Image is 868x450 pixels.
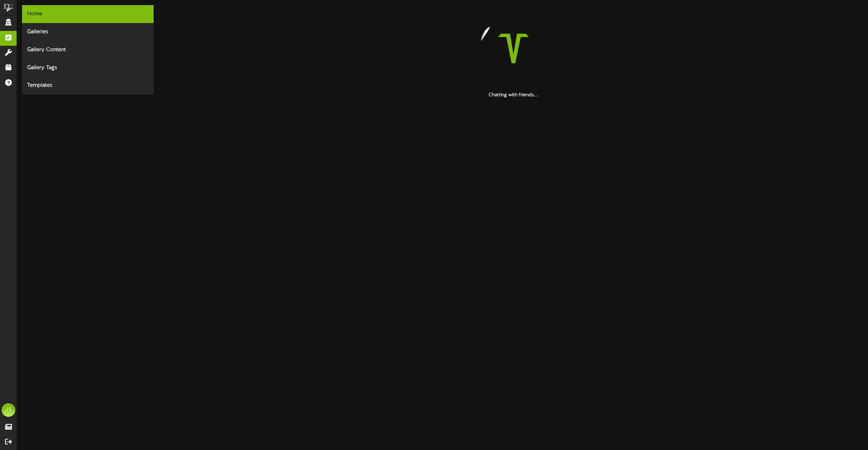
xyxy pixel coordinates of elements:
[22,77,154,95] div: Templates
[22,41,154,59] div: Gallery Content
[2,403,15,417] div: JS
[22,23,154,41] div: Galleries
[489,93,538,98] strong: Chatting with friends...
[470,5,557,92] img: loading-spinner-2.png
[22,5,154,23] div: Home
[22,59,154,77] div: Gallery Tags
